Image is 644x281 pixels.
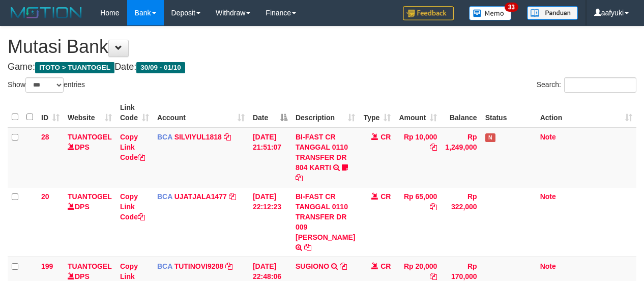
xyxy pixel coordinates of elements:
td: DPS [64,187,116,257]
a: Copy SUGIONO to clipboard [340,262,347,270]
th: Action: activate to sort column ascending [536,98,636,127]
a: BI-FAST CR TANGGAL 0110 TRANSFER DR 804 KARTI [296,133,348,172]
span: BCA [157,262,172,270]
th: Date: activate to sort column descending [249,98,291,127]
span: BCA [157,192,172,201]
span: 20 [41,192,49,201]
a: Copy Rp 10,000 to clipboard [430,143,437,151]
th: Link Code: activate to sort column ascending [116,98,153,127]
span: 30/09 - 01/10 [136,62,185,73]
span: CR [380,192,391,201]
th: Amount: activate to sort column ascending [395,98,441,127]
a: BI-FAST CR TANGGAL 0110 TRANSFER DR 009 [PERSON_NAME] [296,192,355,241]
a: Copy Link Code [120,133,145,161]
a: Copy Rp 65,000 to clipboard [430,203,437,211]
a: TUANTOGEL [68,133,112,141]
a: Copy Rp 20,000 to clipboard [430,272,437,280]
a: SILVIYUL1818 [174,133,222,141]
select: Showentries [25,77,64,93]
span: BCA [157,133,172,141]
a: Copy Link Code [120,192,145,221]
th: Balance [441,98,481,127]
th: Description: activate to sort column ascending [291,98,359,127]
a: UJATJALA1477 [174,192,227,201]
span: 28 [41,133,49,141]
a: Copy SILVIYUL1818 to clipboard [224,133,231,141]
h4: Game: Date: [8,62,636,72]
label: Search: [537,77,636,93]
a: Note [540,262,556,270]
th: ID: activate to sort column ascending [37,98,64,127]
a: Note [540,133,556,141]
a: SUGIONO [296,262,329,270]
th: Status [481,98,536,127]
img: Feedback.jpg [403,6,454,20]
img: MOTION_logo.png [8,5,85,20]
a: Copy TUTINOVI9208 to clipboard [225,262,232,270]
a: Note [540,192,556,201]
span: Has Note [485,133,495,142]
h1: Mutasi Bank [8,37,636,57]
td: [DATE] 22:12:23 [249,187,291,257]
td: Rp 1,249,000 [441,127,481,187]
td: Rp 322,000 [441,187,481,257]
span: CR [380,133,391,141]
input: Search: [564,77,636,93]
a: Copy BI-FAST CR TANGGAL 0110 TRANSFER DR 804 KARTI to clipboard [296,174,303,182]
a: Copy BI-FAST CR TANGGAL 0110 TRANSFER DR 009 MUHAMMAD FURKAN to clipboard [304,243,311,251]
span: ITOTO > TUANTOGEL [35,62,114,73]
span: CR [380,262,391,270]
td: Rp 10,000 [395,127,441,187]
a: TUTINOVI9208 [174,262,223,270]
th: Type: activate to sort column ascending [359,98,395,127]
img: panduan.png [527,6,578,20]
a: TUANTOGEL [68,192,112,201]
td: [DATE] 21:51:07 [249,127,291,187]
span: 199 [41,262,53,270]
a: TUANTOGEL [68,262,112,270]
td: Rp 65,000 [395,187,441,257]
a: Copy UJATJALA1477 to clipboard [229,192,236,201]
label: Show entries [8,77,85,93]
span: 33 [505,3,518,12]
th: Account: activate to sort column ascending [153,98,249,127]
img: Button%20Memo.svg [469,6,512,20]
th: Website: activate to sort column ascending [64,98,116,127]
td: DPS [64,127,116,187]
